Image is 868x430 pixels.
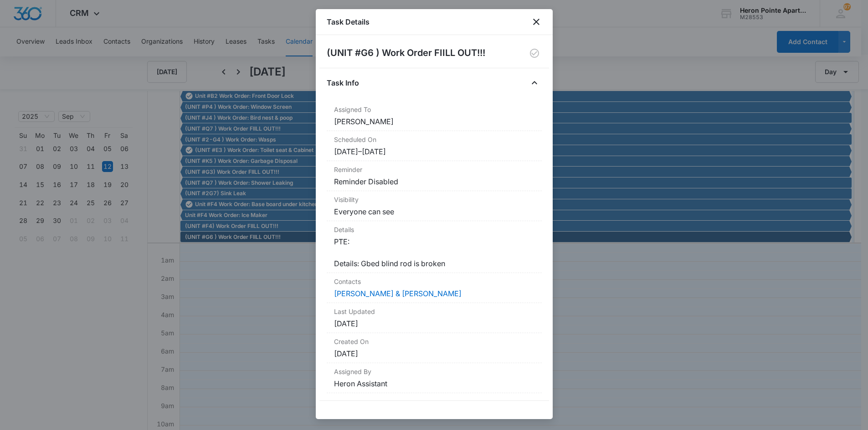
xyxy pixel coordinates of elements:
dd: PTE: Details: Gbed blind rod is broken [334,236,534,269]
div: Last Updated[DATE] [327,303,542,333]
dd: [PERSON_NAME] [334,116,534,127]
dd: [DATE] [334,318,534,329]
a: [PERSON_NAME] & [PERSON_NAME] [334,289,462,298]
dt: Visibility [334,195,534,204]
dt: Contacts [334,277,534,286]
dd: [DATE] – [DATE] [334,146,534,157]
dd: Reminder Disabled [334,176,534,187]
button: Close [527,76,542,90]
dt: Reminder [334,165,534,174]
dt: Scheduled On [334,135,534,144]
dd: [DATE] [334,348,534,359]
dt: Assigned To [334,105,534,114]
dd: Heron Assistant [334,378,534,389]
div: Contacts[PERSON_NAME] & [PERSON_NAME] [327,273,542,303]
dt: Assigned By [334,367,534,376]
h1: Task Details [327,16,370,27]
dt: Created On [334,337,534,346]
h2: (UNIT #G6 ) Work Order FIILL OUT!!! [327,46,485,61]
div: VisibilityEveryone can see [327,191,542,221]
div: Scheduled On[DATE]–[DATE] [327,131,542,161]
dt: Last Updated [334,307,534,316]
div: Created On[DATE] [327,333,542,363]
div: DetailsPTE: Details: Gbed blind rod is broken [327,221,542,273]
dt: Details [334,225,534,234]
button: close [531,16,542,27]
div: ReminderReminder Disabled [327,161,542,191]
div: Assigned ByHeron Assistant [327,363,542,393]
div: Assigned To[PERSON_NAME] [327,101,542,131]
dd: Everyone can see [334,206,534,217]
h4: Task Info [327,77,359,88]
